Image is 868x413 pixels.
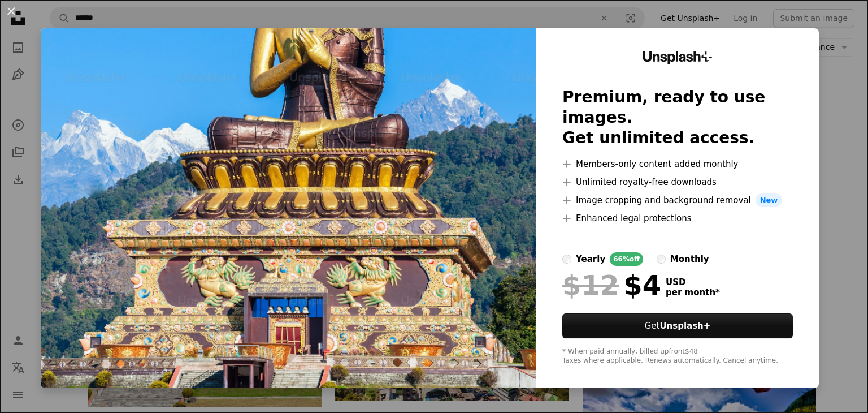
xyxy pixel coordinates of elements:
[657,255,666,264] input: monthly
[562,175,793,189] li: Unlimited royalty-free downloads
[659,321,710,331] strong: Unsplash+
[576,252,605,266] div: yearly
[666,277,720,287] span: USD
[562,255,571,264] input: yearly66%off
[562,212,793,225] li: Enhanced legal protections
[610,252,643,266] div: 66% off
[670,252,709,266] div: monthly
[666,287,720,298] span: per month *
[562,157,793,171] li: Members-only content added monthly
[562,193,793,207] li: Image cropping and background removal
[562,270,619,300] span: $12
[562,347,793,365] div: * When paid annually, billed upfront $48 Taxes where applicable. Renews automatically. Cancel any...
[562,313,793,338] button: GetUnsplash+
[562,87,793,148] h2: Premium, ready to use images. Get unlimited access.
[756,193,783,207] span: New
[562,270,661,300] div: $4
